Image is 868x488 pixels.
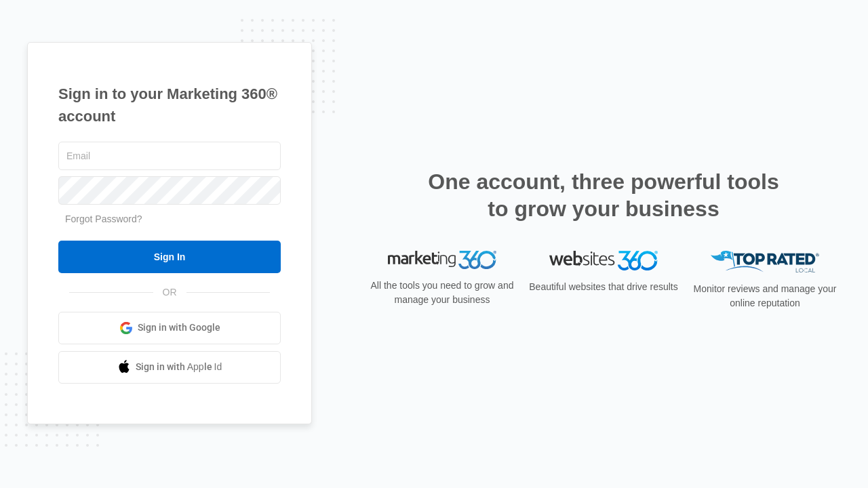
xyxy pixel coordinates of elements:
[528,280,679,294] p: Beautiful websites that drive results
[58,241,281,273] input: Sign In
[424,168,783,222] h2: One account, three powerful tools to grow your business
[366,279,518,307] p: All the tools you need to grow and manage your business
[58,83,281,127] h1: Sign in to your Marketing 360® account
[711,251,819,273] img: Top Rated Local
[153,285,186,300] span: OR
[58,312,281,344] a: Sign in with Google
[65,213,142,224] a: Forgot Password?
[58,142,281,170] input: Email
[388,251,496,270] img: Marketing 360
[136,360,222,374] span: Sign in with Apple Id
[58,351,281,384] a: Sign in with Apple Id
[689,282,841,310] p: Monitor reviews and manage your online reputation
[549,251,658,270] img: Websites 360
[138,321,220,335] span: Sign in with Google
